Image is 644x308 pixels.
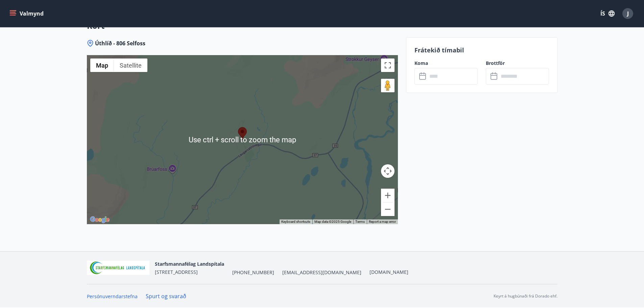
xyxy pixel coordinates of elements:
label: Koma [414,60,478,67]
span: [STREET_ADDRESS] [155,269,198,275]
a: [DOMAIN_NAME] [369,269,408,275]
span: Map data ©2025 Google [314,220,351,223]
img: 55zIgFoyM5pksCsVQ4sUOj1FUrQvjI8pi0QwpkWm.png [87,261,150,275]
p: Keyrt á hugbúnaði frá Dorado ehf. [494,293,557,299]
a: Terms (opens in new tab) [355,220,365,223]
button: Drag Pegman onto the map to open Street View [381,79,395,92]
button: J [620,5,636,22]
img: Google [89,215,111,224]
span: [EMAIL_ADDRESS][DOMAIN_NAME] [282,269,361,276]
button: Toggle fullscreen view [381,58,395,72]
label: Brottför [486,60,549,67]
a: Persónuverndarstefna [87,293,138,300]
button: menu [8,7,46,20]
span: J [627,10,629,17]
span: [PHONE_NUMBER] [232,269,274,276]
a: Report a map error [369,220,396,223]
span: Starfsmannafélag Landspítala [155,261,224,267]
a: Open this area in Google Maps (opens a new window) [89,215,111,224]
span: Úthlíð - 806 Selfoss [95,40,145,47]
button: Keyboard shortcuts [281,219,310,224]
p: Frátekið tímabil [414,46,549,54]
button: Map camera controls [381,164,395,178]
a: Spurt og svarað [146,292,186,300]
button: ÍS [597,7,618,20]
button: Show satellite imagery [114,58,147,72]
button: Show street map [90,58,114,72]
button: Zoom in [381,189,395,202]
button: Zoom out [381,203,395,216]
